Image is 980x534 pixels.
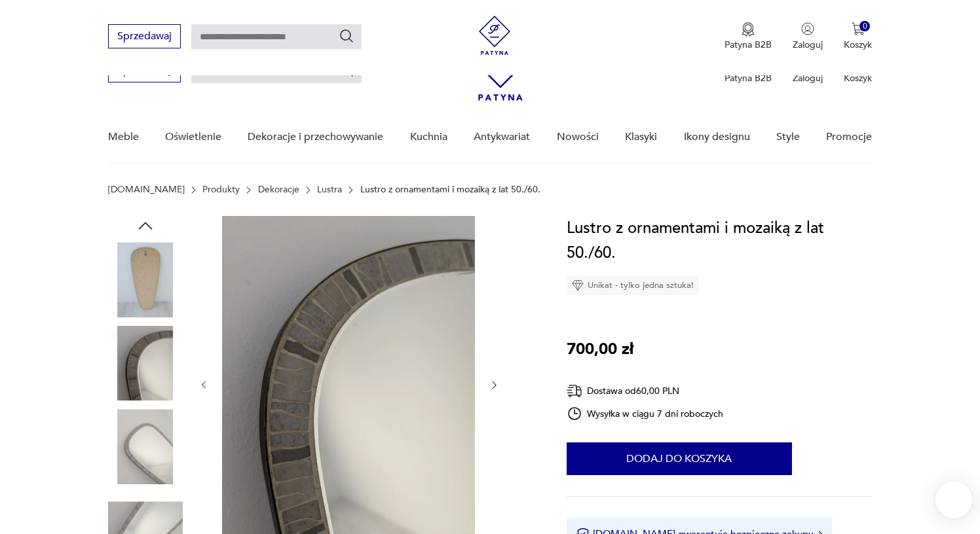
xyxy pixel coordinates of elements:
p: Patyna B2B [725,72,772,84]
a: Lustra [317,185,342,195]
button: 0Koszyk [844,22,872,51]
div: Dostawa od 60,00 PLN [567,383,724,399]
img: Ikona diamentu [572,279,584,291]
div: Wysyłka w ciągu 7 dni roboczych [567,406,724,421]
p: Koszyk [844,72,872,84]
button: Sprzedawaj [108,24,181,48]
a: Dekoracje [258,185,299,195]
button: Patyna B2B [725,22,772,51]
a: Ikona medaluPatyna B2B [725,22,772,51]
a: Sprzedawaj [108,33,181,42]
img: Ikona dostawy [567,383,582,399]
p: Koszyk [844,39,872,51]
a: Dekoracje i przechowywanie [248,112,383,162]
a: Style [776,112,800,162]
a: Klasyki [625,112,657,162]
a: Antykwariat [474,112,530,162]
a: Promocje [826,112,872,162]
img: Zdjęcie produktu Lustro z ornamentami i mozaiką z lat 50./60. [108,409,183,484]
iframe: Smartsupp widget button [935,482,972,518]
img: Zdjęcie produktu Lustro z ornamentami i mozaiką z lat 50./60. [108,326,183,400]
div: Unikat - tylko jedna sztuka! [567,276,699,295]
p: 700,00 zł [567,337,633,362]
a: Produkty [202,185,240,195]
img: Ikonka użytkownika [801,22,814,35]
button: Szukaj [339,28,354,44]
p: Zaloguj [793,39,823,51]
a: Nowości [557,112,599,162]
img: Ikona medalu [742,22,755,37]
img: Ikona koszyka [852,22,865,35]
a: Oświetlenie [165,112,221,162]
p: Patyna B2B [725,39,772,51]
a: Sprzedawaj [108,67,181,76]
button: Dodaj do koszyka [567,442,792,475]
p: Zaloguj [793,72,823,84]
p: Lustro z ornamentami i mozaiką z lat 50./60. [360,185,540,195]
a: Meble [108,112,139,162]
img: Zdjęcie produktu Lustro z ornamentami i mozaiką z lat 50./60. [108,242,183,317]
a: Kuchnia [410,112,447,162]
a: [DOMAIN_NAME] [108,185,185,195]
h1: Lustro z ornamentami i mozaiką z lat 50./60. [567,216,873,266]
button: Zaloguj [793,22,823,51]
div: 0 [859,21,871,32]
a: Ikony designu [684,112,750,162]
img: Patyna - sklep z meblami i dekoracjami vintage [475,16,514,55]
